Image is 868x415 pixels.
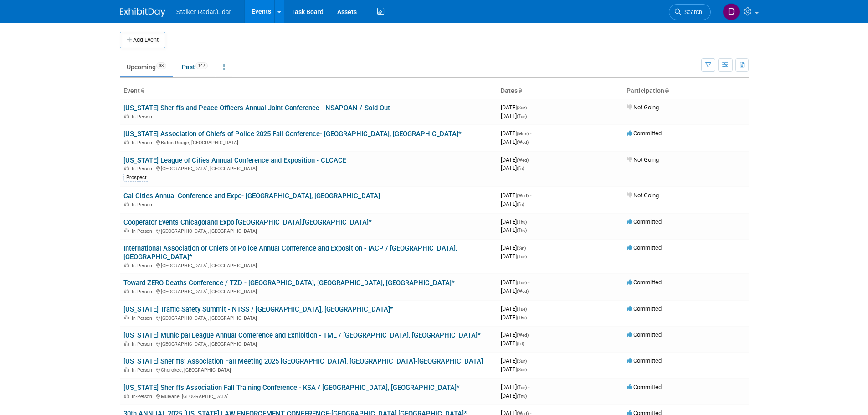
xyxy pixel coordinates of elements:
span: [DATE] [501,156,531,163]
div: [GEOGRAPHIC_DATA], [GEOGRAPHIC_DATA] [123,314,493,321]
a: [US_STATE] Traffic Safety Summit - NTSS / [GEOGRAPHIC_DATA], [GEOGRAPHIC_DATA]* [123,305,393,313]
span: In-Person [132,202,155,208]
span: - [530,331,531,338]
span: Committed [627,357,662,364]
span: [DATE] [501,331,531,338]
span: (Thu) [517,394,527,399]
span: (Mon) [517,131,529,136]
div: [GEOGRAPHIC_DATA], [GEOGRAPHIC_DATA] [123,261,493,269]
th: Dates [497,83,623,99]
button: Add Event [120,32,165,48]
a: Search [669,4,711,20]
span: - [530,130,531,137]
span: Search [681,9,702,15]
div: Cherokee, [GEOGRAPHIC_DATA] [123,366,493,373]
th: Event [120,83,497,99]
span: - [528,104,529,111]
span: [DATE] [501,384,529,390]
span: (Tue) [517,385,527,390]
span: - [528,357,529,364]
span: (Sun) [517,105,527,110]
span: (Sun) [517,367,527,372]
a: [US_STATE] Municipal League Annual Conference and Exhibition - TML / [GEOGRAPHIC_DATA], [GEOGRAPH... [123,331,481,339]
span: (Tue) [517,254,527,259]
span: Not Going [627,104,659,111]
span: [DATE] [501,200,524,207]
div: [GEOGRAPHIC_DATA], [GEOGRAPHIC_DATA] [123,340,493,347]
div: [GEOGRAPHIC_DATA], [GEOGRAPHIC_DATA] [123,164,493,172]
img: In-Person Event [124,289,129,293]
span: In-Person [132,394,155,400]
span: [DATE] [501,253,527,260]
a: Upcoming38 [120,58,173,76]
img: In-Person Event [124,394,129,398]
span: [DATE] [501,340,524,347]
a: [US_STATE] Sheriffs Association Fall Training Conference - KSA / [GEOGRAPHIC_DATA], [GEOGRAPHIC_D... [123,384,460,392]
img: In-Person Event [124,263,129,267]
span: [DATE] [501,104,529,111]
span: (Fri) [517,166,524,171]
img: In-Person Event [124,202,129,206]
a: [US_STATE] Sheriffs and Peace Officers Annual Joint Conference - NSAPOAN /-Sold Out [123,104,390,112]
span: (Tue) [517,280,527,285]
span: [DATE] [501,279,529,286]
span: [DATE] [501,357,529,364]
span: (Sat) [517,246,526,251]
span: - [528,279,529,286]
span: [DATE] [501,192,531,199]
span: (Fri) [517,202,524,207]
span: 147 [195,62,208,69]
span: Committed [627,130,662,137]
span: - [530,192,531,199]
span: - [527,244,529,251]
img: In-Person Event [124,228,129,233]
span: Committed [627,218,662,225]
span: (Wed) [517,193,529,198]
a: Sort by Event Name [140,87,144,94]
span: In-Person [132,289,155,295]
span: In-Person [132,166,155,172]
img: In-Person Event [124,367,129,372]
span: In-Person [132,367,155,373]
img: Don Horen [723,3,740,20]
a: [US_STATE] Sheriffs’ Association Fall Meeting 2025 [GEOGRAPHIC_DATA], [GEOGRAPHIC_DATA]-[GEOGRAPH... [123,357,483,365]
span: (Tue) [517,114,527,119]
span: (Thu) [517,315,527,320]
span: (Tue) [517,307,527,312]
span: [DATE] [501,138,529,145]
div: Prospect [123,174,149,182]
img: In-Person Event [124,341,129,346]
span: Committed [627,244,662,251]
span: - [530,156,531,163]
a: Past147 [175,58,215,76]
span: In-Person [132,315,155,321]
a: Cal Cities Annual Conference and Expo- [GEOGRAPHIC_DATA], [GEOGRAPHIC_DATA] [123,192,380,200]
span: In-Person [132,263,155,269]
span: In-Person [132,140,155,146]
a: Sort by Participation Type [664,87,669,94]
a: Sort by Start Date [518,87,522,94]
img: ExhibitDay [120,8,165,17]
img: In-Person Event [124,166,129,170]
span: [DATE] [501,226,527,233]
span: (Thu) [517,228,527,233]
a: International Association of Chiefs of Police Annual Conference and Exposition - IACP / [GEOGRAPH... [123,244,457,261]
span: Committed [627,305,662,312]
span: In-Person [132,341,155,347]
span: [DATE] [501,314,527,321]
img: In-Person Event [124,315,129,320]
div: [GEOGRAPHIC_DATA], [GEOGRAPHIC_DATA] [123,287,493,295]
span: (Wed) [517,140,529,145]
span: In-Person [132,228,155,234]
span: [DATE] [501,244,529,251]
span: Stalker Radar/Lidar [176,8,231,15]
span: In-Person [132,114,155,120]
span: [DATE] [501,218,529,225]
span: [DATE] [501,305,529,312]
span: (Sun) [517,359,527,364]
span: (Wed) [517,333,529,338]
span: - [528,384,529,390]
span: - [528,305,529,312]
a: Toward ZERO Deaths Conference / TZD - [GEOGRAPHIC_DATA], [GEOGRAPHIC_DATA], [GEOGRAPHIC_DATA]* [123,279,455,287]
div: [GEOGRAPHIC_DATA], [GEOGRAPHIC_DATA] [123,227,493,234]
